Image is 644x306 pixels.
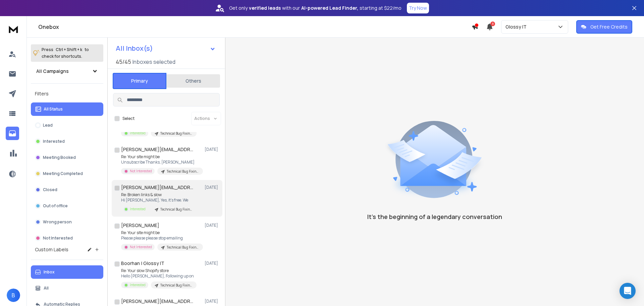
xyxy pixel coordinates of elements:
[31,281,103,295] button: All
[43,203,68,209] p: Out of office
[130,282,146,288] p: Interested
[43,139,65,144] p: Interested
[590,24,628,30] p: Get Free Credits
[167,169,199,174] p: Technical Bug Fixing and Loading Speed | EU
[113,73,166,89] button: Primary
[43,123,53,128] p: Lead
[121,260,164,267] h1: Boorhan | Glossy IT
[121,230,202,235] p: Re: Your site might be
[43,155,76,160] p: Meeting Booked
[205,261,220,266] p: [DATE]
[31,199,103,213] button: Out of office
[160,207,193,212] p: Technical Bug Fixing and Loading Speed | EU
[38,23,472,31] h1: Onebox
[31,89,103,98] h3: Filters
[121,235,202,241] p: Please please please stop emailing
[166,74,220,88] button: Others
[367,212,502,221] p: It’s the beginning of a legendary conversation
[229,5,401,11] p: Get only with our starting at $22/mo
[122,116,135,121] label: Select
[121,198,197,203] p: Hi [PERSON_NAME], Yes, it's free. We
[43,235,73,241] p: Not Interested
[31,102,103,116] button: All Status
[121,273,197,279] p: Hello [PERSON_NAME], Following up on
[121,160,202,165] p: Unsubscribe Thanks, [PERSON_NAME]
[31,215,103,229] button: Wrong person
[42,46,89,60] p: Press to check for shortcuts.
[121,184,195,191] h1: [PERSON_NAME][EMAIL_ADDRESS][DOMAIN_NAME]
[116,45,153,52] h1: All Inbox(s)
[35,246,68,253] h3: Custom Labels
[7,289,20,302] button: B
[130,207,146,212] p: Interested
[160,131,193,136] p: Technical Bug Fixing and Loading Speed | EU
[620,283,636,299] div: Open Intercom Messenger
[31,119,103,132] button: Lead
[505,24,529,30] p: Glossy IT
[31,151,103,164] button: Meeting Booked
[121,298,195,305] h1: [PERSON_NAME][EMAIL_ADDRESS][DOMAIN_NAME]
[130,245,152,250] p: Not Interested
[43,219,72,225] p: Wrong person
[110,42,221,55] button: All Inbox(s)
[31,231,103,245] button: Not Interested
[301,5,358,11] strong: AI-powered Lead Finder,
[116,58,131,66] span: 45 / 45
[31,135,103,148] button: Interested
[205,185,220,190] p: [DATE]
[205,299,220,304] p: [DATE]
[31,64,103,78] button: All Campaigns
[160,283,193,288] p: Technical Bug Fixing and Loading Speed | [GEOGRAPHIC_DATA]
[121,154,202,160] p: Re: Your site might be
[249,5,281,11] strong: verified leads
[31,265,103,279] button: Inbox
[44,286,49,291] p: All
[205,147,220,152] p: [DATE]
[121,146,195,153] h1: [PERSON_NAME][EMAIL_ADDRESS][DOMAIN_NAME]
[205,223,220,228] p: [DATE]
[43,171,83,176] p: Meeting Completed
[576,20,632,34] button: Get Free Credits
[121,268,197,273] p: Re: Your slow Shopify store
[7,23,20,35] img: logo
[36,68,69,75] h1: All Campaigns
[44,269,55,275] p: Inbox
[31,167,103,180] button: Meeting Completed
[409,5,427,11] p: Try Now
[407,3,429,13] button: Try Now
[43,187,57,192] p: Closed
[44,106,63,112] p: All Status
[132,58,175,66] h3: Inboxes selected
[167,245,199,250] p: Technical Bug Fixing and Loading Speed | EU
[31,183,103,196] button: Closed
[121,192,197,198] p: Re: Broken links & slow
[121,222,159,229] h1: [PERSON_NAME]
[130,169,152,174] p: Not Interested
[490,21,495,26] span: 3
[55,46,83,53] span: Ctrl + Shift + k
[130,131,146,136] p: Interested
